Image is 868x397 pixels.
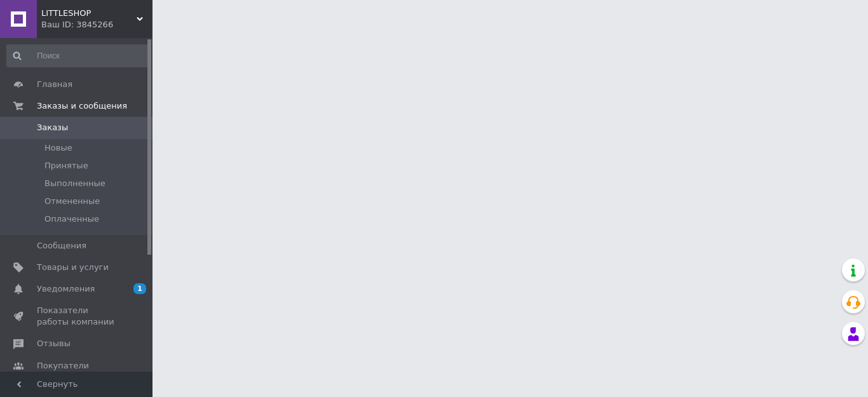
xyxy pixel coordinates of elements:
span: Оплаченные [44,213,99,225]
span: Показатели работы компании [37,305,118,328]
span: Отзывы [37,338,71,349]
span: Выполненные [44,178,105,189]
span: Главная [37,79,72,90]
span: Покупатели [37,360,89,372]
div: Ваш ID: 3845266 [41,19,153,30]
span: Товары и услуги [37,262,109,273]
input: Поиск [6,44,150,67]
span: LITTLESHOP [41,8,137,19]
span: Заказы [37,122,68,133]
span: Заказы и сообщения [37,100,127,112]
span: Принятые [44,160,88,172]
span: Сообщения [37,240,86,252]
span: 1 [133,283,146,294]
span: Новые [44,142,72,154]
span: Отмененные [44,196,100,207]
span: Уведомления [37,283,95,295]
